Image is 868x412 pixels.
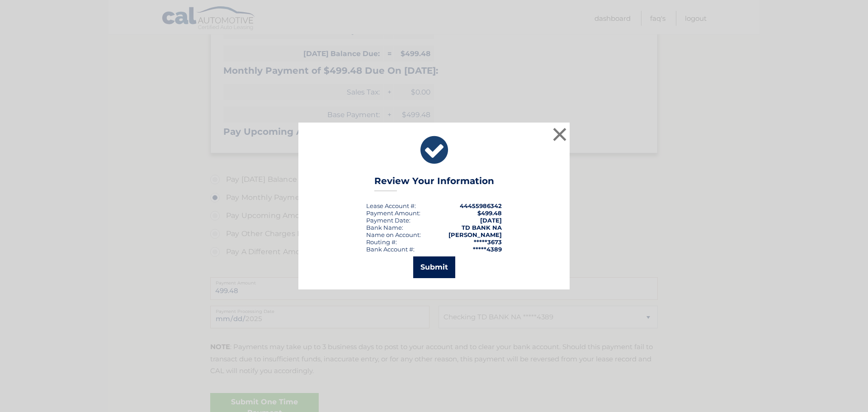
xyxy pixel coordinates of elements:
[366,217,410,224] div: :
[374,175,494,191] h3: Review Your Information
[448,231,502,238] strong: [PERSON_NAME]
[460,202,502,209] strong: 44455986342
[366,209,420,217] div: Payment Amount:
[366,217,409,224] span: Payment Date
[366,224,403,231] div: Bank Name:
[413,256,455,278] button: Submit
[366,231,421,238] div: Name on Account:
[462,224,502,231] strong: TD BANK NA
[366,202,416,209] div: Lease Account #:
[551,125,569,143] button: ×
[477,209,502,217] span: $499.48
[480,217,502,224] span: [DATE]
[366,238,397,246] div: Routing #:
[366,246,415,253] div: Bank Account #:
